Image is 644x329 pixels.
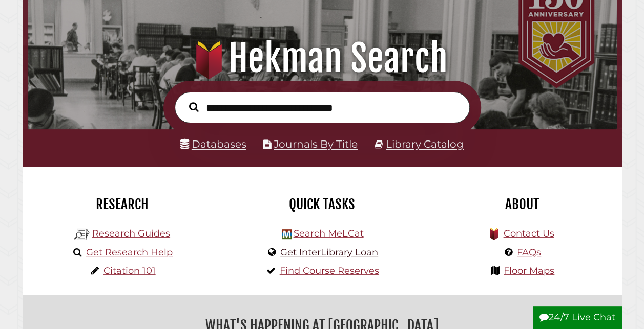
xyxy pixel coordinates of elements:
h1: Hekman Search [37,36,607,81]
h2: Research [30,196,215,213]
a: FAQs [517,247,541,258]
a: Get InterLibrary Loan [280,247,378,258]
img: Hekman Library Logo [74,227,90,242]
a: Journals By Title [274,138,358,150]
a: Citation 101 [103,265,156,276]
h2: About [430,196,614,213]
a: Library Catalog [386,138,464,150]
i: Search [189,102,199,112]
button: Search [184,100,204,114]
a: Floor Maps [504,265,554,276]
a: Contact Us [503,228,554,239]
img: Hekman Library Logo [282,229,292,239]
a: Research Guides [92,228,170,239]
a: Get Research Help [86,247,173,258]
a: Find Course Reserves [280,265,379,276]
a: Search MeLCat [293,228,363,239]
h2: Quick Tasks [230,196,414,213]
a: Databases [180,138,246,150]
